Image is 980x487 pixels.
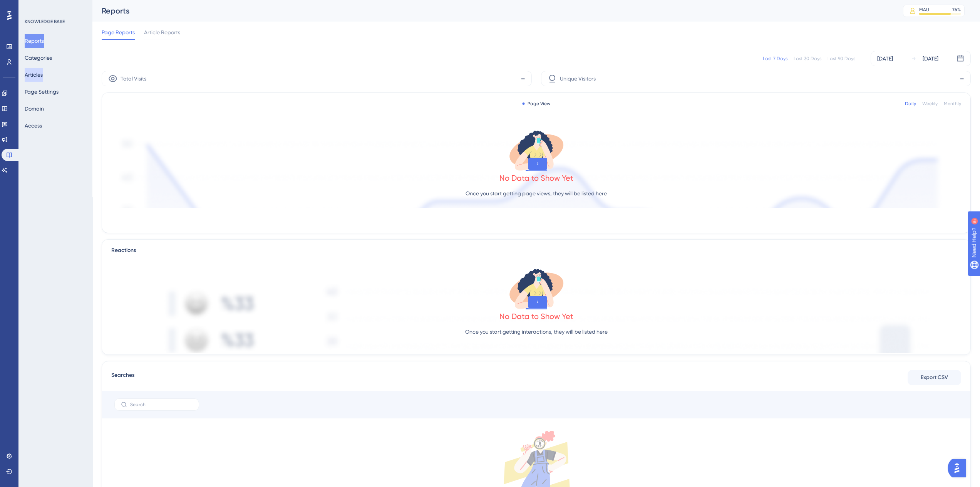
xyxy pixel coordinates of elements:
[944,101,961,107] div: Monthly
[499,311,573,322] div: No Data to Show Yet
[25,34,44,48] button: Reports
[905,101,916,107] div: Daily
[111,246,961,255] div: Reactions
[522,101,550,107] div: Page View
[25,102,44,116] button: Domain
[102,5,884,16] div: Reports
[130,402,193,407] input: Search
[25,68,43,82] button: Articles
[25,85,59,99] button: Page Settings
[466,189,607,198] p: Once you start getting page views, they will be listed here
[25,119,42,133] button: Access
[465,327,608,336] p: Once you start getting interactions, they will be listed here
[25,18,65,25] div: KNOWLEDGE BASE
[144,28,180,37] span: Article Reports
[794,55,821,62] div: Last 30 Days
[921,373,948,382] span: Export CSV
[960,72,964,85] span: -
[521,72,525,85] span: -
[877,54,893,63] div: [DATE]
[923,54,938,63] div: [DATE]
[560,74,596,83] span: Unique Visitors
[763,55,787,62] div: Last 7 Days
[111,371,134,385] span: Searches
[948,457,971,480] iframe: UserGuiding AI Assistant Launcher
[18,2,48,11] span: Need Help?
[908,370,961,385] button: Export CSV
[828,55,855,62] div: Last 90 Days
[952,7,961,13] div: 76 %
[52,4,57,10] div: 9+
[102,28,135,37] span: Page Reports
[922,101,938,107] div: Weekly
[25,51,52,65] button: Categories
[499,173,573,183] div: No Data to Show Yet
[121,74,146,83] span: Total Visits
[919,7,929,13] div: MAU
